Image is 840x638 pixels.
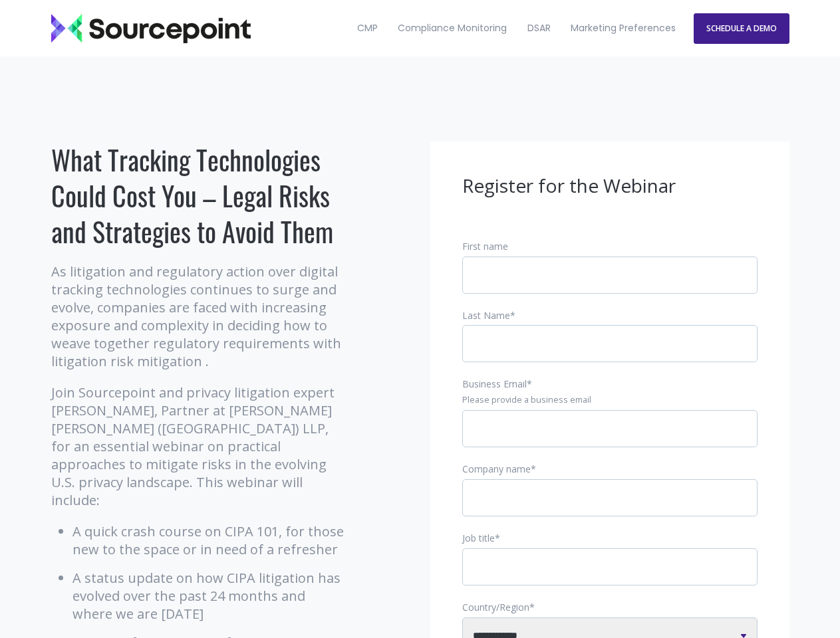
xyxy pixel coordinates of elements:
[462,377,527,390] span: Business Email
[51,263,347,370] p: As litigation and regulatory action over digital tracking technologies continues to surge and evo...
[462,240,508,253] span: First name
[72,522,347,558] li: A quick crash course on CIPA 101, for those new to the space or in need of a refresher
[51,142,347,249] h1: What Tracking Technologies Could Cost You – Legal Risks and Strategies to Avoid Them
[51,383,347,509] p: Join Sourcepoint and privacy litigation expert [PERSON_NAME], Partner at [PERSON_NAME] [PERSON_NA...
[462,173,758,199] h3: Register for the Webinar
[462,394,758,406] legend: Please provide a business email
[51,14,251,43] img: Sourcepoint_logo_black_transparent (2)-2
[694,13,789,44] a: SCHEDULE A DEMO
[72,569,347,623] li: A status update on how CIPA litigation has evolved over the past 24 months and where we are [DATE]
[462,463,531,475] span: Company name
[462,309,510,322] span: Last Name
[462,532,495,544] span: Job title
[462,601,529,613] span: Country/Region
